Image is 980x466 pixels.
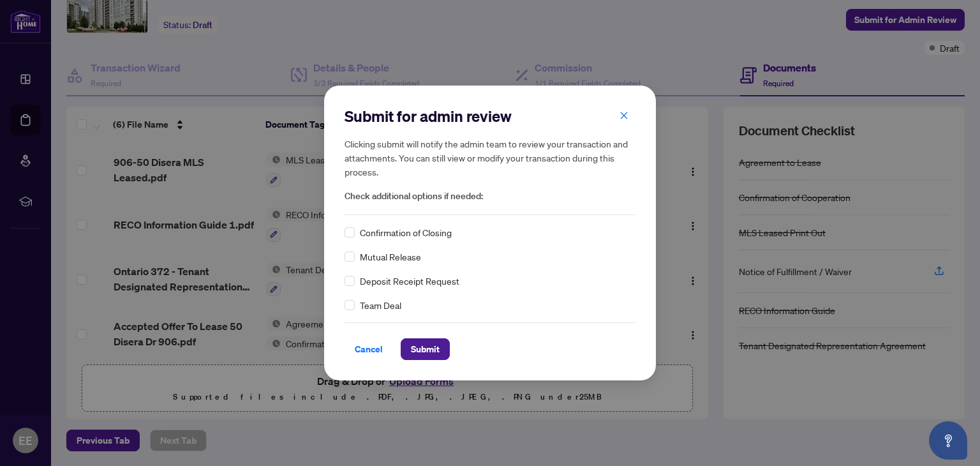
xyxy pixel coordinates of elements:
span: Check additional options if needed: [345,189,635,204]
span: Cancel [355,339,383,359]
h2: Submit for admin review [345,106,635,126]
h5: Clicking submit will notify the admin team to review your transaction and attachments. You can st... [345,137,635,179]
span: Team Deal [360,298,401,312]
span: Confirmation of Closing [360,225,452,239]
span: Mutual Release [360,250,421,264]
button: Submit [401,338,450,360]
button: Cancel [345,338,393,360]
span: Submit [411,339,440,359]
span: close [620,111,628,120]
span: Deposit Receipt Request [360,274,459,288]
button: Open asap [929,421,967,460]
